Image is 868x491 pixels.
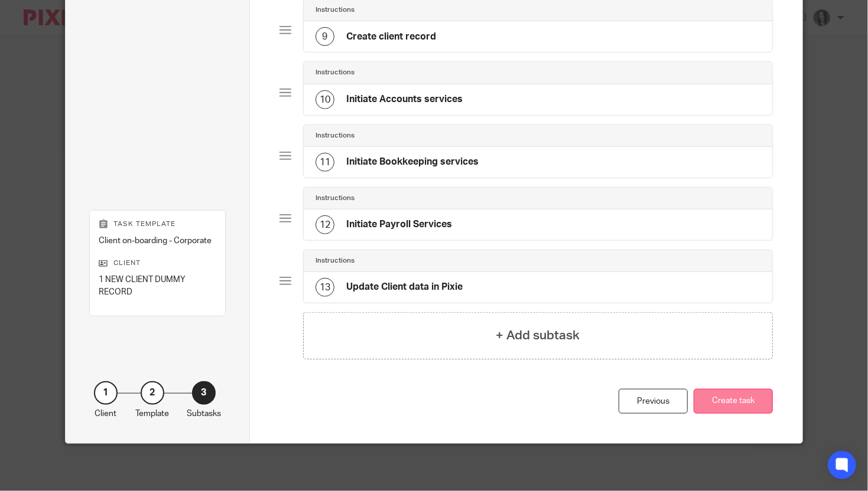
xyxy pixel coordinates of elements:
div: 9 [316,27,334,46]
h4: Instructions [316,194,355,203]
h4: Update Client data in Pixie [346,281,463,293]
h4: Instructions [316,5,355,15]
p: Task template [99,220,216,229]
p: Template [135,408,169,420]
div: 11 [316,153,334,172]
h4: Initiate Accounts services [346,93,463,106]
div: 13 [316,278,334,297]
div: 1 [94,381,118,405]
h4: Instructions [316,256,355,266]
h4: + Add subtask [496,326,580,345]
h4: Initiate Bookkeeping services [346,156,479,168]
div: 12 [316,215,334,234]
p: Client [99,258,216,268]
p: Subtasks [187,408,221,420]
div: 10 [316,90,334,109]
p: 1 NEW CLIENT DUMMY RECORD [99,274,216,298]
h4: Instructions [316,131,355,140]
h4: Create client record [346,31,436,43]
button: Create task [694,389,773,414]
h4: Initiate Payroll Services [346,218,452,231]
h4: Instructions [316,68,355,77]
p: Client on-boarding - Corporate [99,235,216,247]
div: Previous [619,389,688,414]
div: 2 [141,381,164,405]
p: Client [95,408,117,420]
div: 3 [192,381,216,405]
